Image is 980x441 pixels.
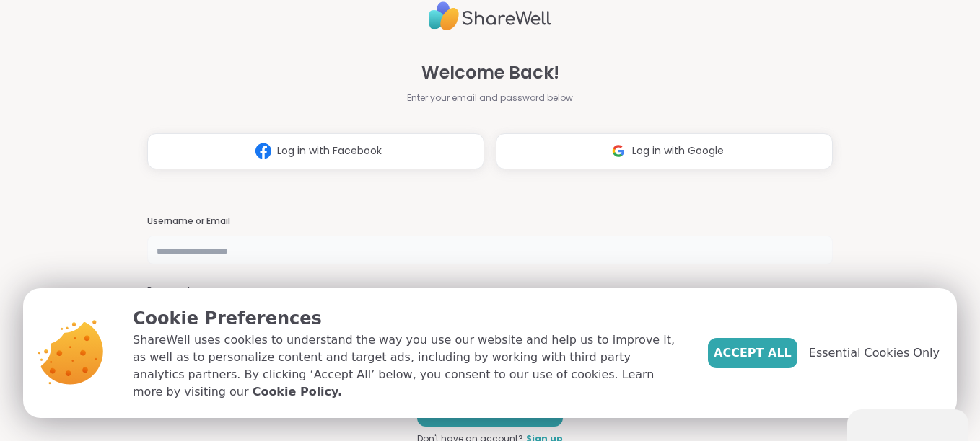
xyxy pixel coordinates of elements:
span: Log in with Google [632,143,724,159]
h3: Password [147,285,834,297]
a: Cookie Policy. [253,383,342,401]
img: ShareWell Logomark [605,138,632,164]
button: Log in with Facebook [147,133,484,169]
span: Essential Cookies Only [809,344,940,362]
span: Welcome Back! [421,60,559,86]
span: Accept All [714,344,792,362]
button: Accept All [708,338,797,368]
p: Cookie Preferences [133,306,685,331]
span: Log in with Facebook [277,143,382,159]
h3: Username or Email [147,215,834,228]
img: ShareWell Logomark [250,138,277,164]
p: ShareWell uses cookies to understand the way you use our website and help us to improve it, as we... [133,331,685,401]
button: Log in with Google [496,133,833,169]
span: Enter your email and password below [407,92,573,104]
